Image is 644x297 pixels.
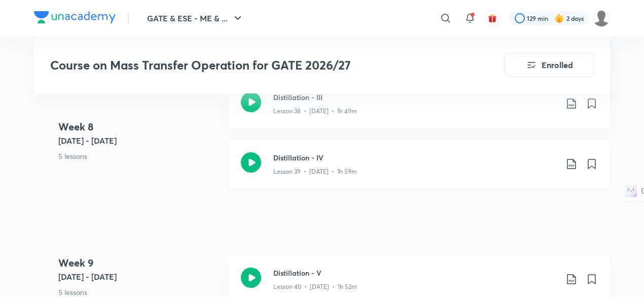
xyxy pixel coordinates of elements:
h3: Course on Mass Transfer Operation for GATE 2026/27 [50,58,447,73]
button: avatar [484,10,500,26]
h3: Distillation - V [273,268,557,278]
a: Distillation - IVLesson 39 • [DATE] • 1h 59m [229,140,610,201]
h5: [DATE] - [DATE] [58,271,221,283]
p: 5 lessons [58,151,221,161]
button: Enrolled [505,53,594,77]
h4: Week 9 [58,255,221,271]
img: streak [554,13,564,23]
p: Lesson 40 • [DATE] • 1h 52m [273,282,357,291]
img: yash Singh [593,10,610,27]
img: avatar [488,14,497,23]
a: Distillation - IIILesson 38 • [DATE] • 1h 49m [229,80,610,140]
p: Lesson 38 • [DATE] • 1h 49m [273,107,357,116]
button: GATE & ESE - ME & ... [141,8,250,28]
h3: Distillation - IV [273,152,557,163]
h5: [DATE] - [DATE] [58,135,221,147]
a: Company Logo [34,11,116,26]
h4: Week 8 [58,119,221,135]
img: Company Logo [34,11,116,23]
h3: Distillation - III [273,92,557,103]
p: Lesson 39 • [DATE] • 1h 59m [273,167,357,176]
